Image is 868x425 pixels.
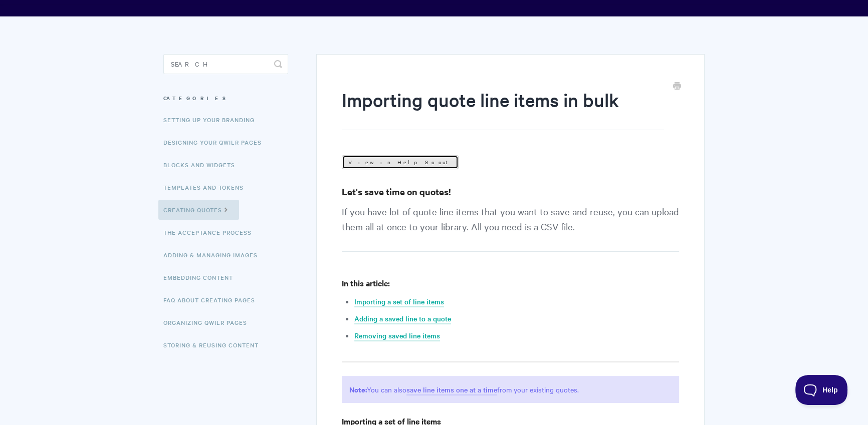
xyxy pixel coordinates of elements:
a: Print this Article [673,81,681,92]
a: Organizing Qwilr Pages [163,312,255,332]
a: Adding & Managing Images [163,245,265,265]
a: Blocks and Widgets [163,155,243,175]
p: You can also from your existing quotes. [342,376,679,403]
a: Removing saved line items [354,330,440,341]
strong: Note: [349,384,367,394]
a: The Acceptance Process [163,222,259,242]
a: Embedding Content [163,267,241,287]
a: Designing Your Qwilr Pages [163,132,269,152]
a: Storing & Reusing Content [163,335,266,355]
h4: In this article: [342,277,679,289]
a: Creating Quotes [158,200,239,220]
p: If you have lot of quote line items that you want to save and reuse, you can upload them all at o... [342,204,679,252]
input: Search [163,54,288,74]
a: Setting up your Branding [163,110,262,130]
a: Adding a saved line to a quote [354,313,451,324]
a: FAQ About Creating Pages [163,290,263,310]
h3: Let's save time on quotes! [342,185,679,199]
a: View in Help Scout [342,155,459,169]
a: Templates and Tokens [163,177,251,197]
iframe: Toggle Customer Support [795,375,848,405]
h1: Importing quote line items in bulk [342,87,664,130]
a: Importing a set of line items [354,296,444,307]
h3: Categories [163,89,288,107]
a: save line items one at a time [406,384,497,395]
